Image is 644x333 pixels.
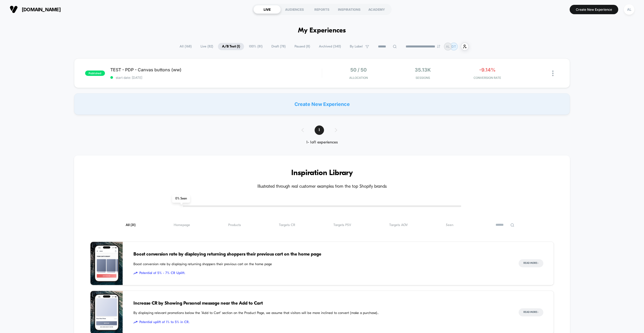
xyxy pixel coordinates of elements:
[349,76,368,80] span: Allocation
[110,76,322,80] span: start date: [DATE]
[22,7,61,12] span: [DOMAIN_NAME]
[350,67,367,73] span: 50 / 50
[133,300,508,307] span: Increase CR by Showing Personal message near the Add to Cart
[452,45,456,49] p: DT
[279,223,295,227] span: Targets CR
[228,223,241,227] span: Products
[133,251,508,258] span: Boost conversion rate by displaying returning shoppers their previous cart on the home page
[174,223,190,227] span: Homepage
[296,140,348,145] div: 1 - 1 of 1 experiences
[90,184,554,189] h4: Illustrated through real customer examples from the top Shopify brands
[308,5,336,14] div: REPORTS
[437,45,440,48] img: end
[74,93,570,115] div: Create New Experience
[253,5,281,14] div: LIVE
[624,4,634,15] div: AL
[133,310,508,316] span: By displaying relevant promotions below the "Add to Cart" section on the Product Page, we assume ...
[197,43,217,50] span: Live ( 82 )
[126,223,136,227] span: All
[298,27,346,35] h1: My Experiences
[315,125,324,135] span: 1
[218,43,244,50] span: A/B Test ( 1 )
[446,45,450,49] p: AL
[90,169,554,177] h3: Inspiration Library
[392,76,454,80] span: Sessions
[570,5,618,14] button: Create New Experience
[415,67,431,73] span: 35.13k
[85,71,105,76] span: published
[622,4,636,15] button: AL
[446,223,453,227] span: Seen
[8,5,62,14] button: [DOMAIN_NAME]
[479,67,496,73] span: -9.14%
[290,43,314,50] span: Paused ( 8 )
[172,195,190,203] span: 0 % Seen
[133,320,508,325] span: Potential uplift of 1% to 5% in CR.
[333,223,351,227] span: Targets PSV
[456,76,518,80] span: CONVERSION RATE
[350,45,363,49] span: By Label
[519,308,543,316] button: Read More>
[133,262,508,267] span: Boost conversion rate by displaying returning shoppers their previous cart on the home page
[110,67,322,72] span: TEST - PDP - Canvas buttons (ww)
[133,271,508,276] span: Potential of 5% - 7% CR Uplift.
[90,242,123,285] img: Boost conversion rate by displaying returning shoppers their previous cart on the home page
[363,5,390,14] div: ACADEMY
[267,43,290,50] span: Draft ( 78 )
[315,43,345,50] span: Archived ( 340 )
[281,5,308,14] div: AUDIENCES
[389,223,408,227] span: Targets AOV
[10,5,18,13] img: Visually logo
[130,223,136,227] span: ( 31 )
[336,5,363,14] div: INSPIRATIONS
[519,259,543,267] button: Read More>
[245,43,267,50] span: 100% ( 81 )
[552,71,554,76] img: close
[176,43,196,50] span: All ( 168 )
